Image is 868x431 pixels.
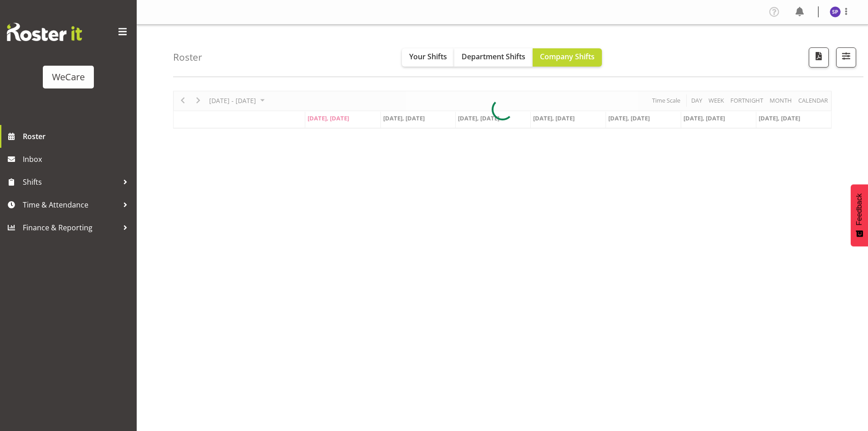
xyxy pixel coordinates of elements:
img: sabnam-pun11077.jpg [830,6,841,17]
span: Your Shifts [409,52,447,62]
div: WeCare [52,70,85,84]
button: Company Shifts [533,48,602,67]
span: Roster [23,130,132,143]
span: Company Shifts [540,52,595,62]
button: Your Shifts [402,48,454,67]
img: Rosterit website logo [7,23,82,41]
span: Feedback [855,193,863,225]
span: Department Shifts [462,52,525,62]
button: Feedback - Show survey [851,184,868,246]
span: Time & Attendance [23,198,118,212]
span: Finance & Reporting [23,221,118,234]
button: Filter Shifts [836,47,856,68]
button: Download a PDF of the roster according to the set date range. [809,47,829,68]
span: Shifts [23,175,118,189]
button: Department Shifts [454,48,533,67]
h4: Roster [173,52,202,62]
span: Inbox [23,152,132,166]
